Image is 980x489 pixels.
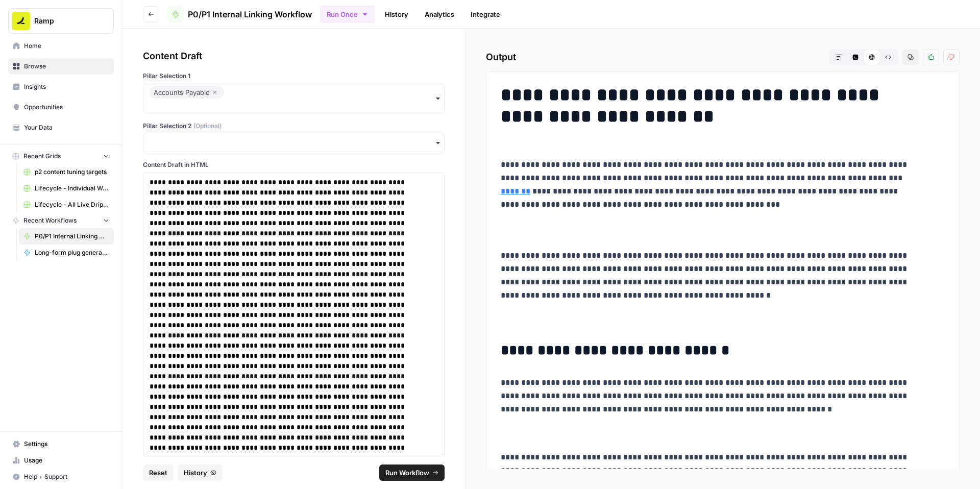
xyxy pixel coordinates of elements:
a: Opportunities [8,99,114,115]
span: Lifecycle - All Live Drip Data [35,200,109,209]
a: Usage [8,452,114,469]
a: History [379,6,414,22]
a: Lifecycle - All Live Drip Data [19,197,114,213]
span: Opportunities [24,103,109,112]
span: Usage [24,456,109,465]
button: Run Once [320,6,375,23]
span: Recent Workflows [23,216,77,225]
button: Recent Grids [8,149,114,164]
span: Settings [24,439,109,449]
span: Reset [149,468,167,478]
a: Analytics [419,6,460,22]
span: Run Workflow [385,468,429,478]
button: Reset [143,464,174,481]
a: P0/P1 Internal Linking Workflow [167,6,312,22]
span: History [184,468,207,478]
span: Your Data [24,123,109,132]
a: Lifecycle - Individual Weekly Analysis [19,180,114,197]
a: P0/P1 Internal Linking Workflow [19,228,114,244]
a: Home [8,38,114,54]
span: Home [24,41,109,51]
label: Pillar Selection 2 [143,121,445,131]
button: Help + Support [8,469,114,485]
span: (Optional) [193,121,222,131]
span: Long-form plug generator – Content tuning version [35,248,109,257]
a: Browse [8,58,114,75]
span: Insights [24,82,109,91]
a: Long-form plug generator – Content tuning version [19,244,114,261]
a: Your Data [8,119,114,136]
span: P0/P1 Internal Linking Workflow [188,8,312,20]
button: Run Workflow [379,464,445,481]
div: Accounts Payable [154,86,220,99]
button: History [178,464,223,481]
a: Integrate [464,6,506,22]
span: Lifecycle - Individual Weekly Analysis [35,184,109,193]
button: Recent Workflows [8,213,114,228]
label: Pillar Selection 1 [143,71,445,81]
div: Content Draft [143,49,445,63]
img: Ramp Logo [12,12,30,30]
span: p2 content tuning targets [35,167,109,177]
span: Help + Support [24,472,109,481]
span: Ramp [34,16,96,26]
a: Settings [8,436,114,452]
label: Content Draft in HTML [143,160,445,169]
span: P0/P1 Internal Linking Workflow [35,232,109,241]
a: Insights [8,79,114,95]
button: Accounts Payable [143,84,445,113]
a: p2 content tuning targets [19,164,114,180]
h2: Output [486,49,960,65]
span: Recent Grids [23,152,61,161]
button: Workspace: Ramp [8,8,114,34]
span: Browse [24,62,109,71]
